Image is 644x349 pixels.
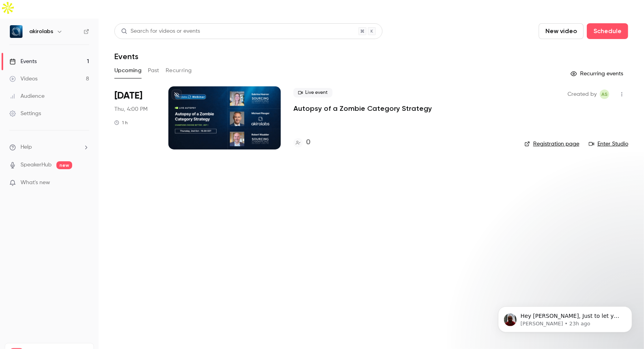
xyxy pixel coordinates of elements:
[567,67,628,80] button: Recurring events
[21,143,32,151] span: Help
[9,92,45,100] div: Audience
[10,25,22,38] img: akirolabs
[114,119,128,126] div: 1 h
[114,90,142,102] span: [DATE]
[293,104,432,113] a: Autopsy of a Zombie Category Strategy
[306,137,310,148] h4: 0
[56,161,72,169] span: new
[29,28,53,35] h6: akirolabs
[9,110,41,118] div: Settings
[293,137,310,148] a: 0
[600,90,609,99] span: Aman Sadique
[9,75,37,83] div: Videos
[114,105,147,113] span: Thu, 4:00 PM
[166,64,192,77] button: Recurring
[601,90,608,99] span: AS
[114,86,156,149] div: Oct 2 Thu, 4:00 PM (Europe/Berlin)
[486,290,644,345] iframe: Intercom notifications message
[21,179,50,187] span: What's new
[121,27,200,35] div: Search for videos or events
[114,64,142,77] button: Upcoming
[148,64,159,77] button: Past
[114,52,138,61] h1: Events
[567,90,597,99] span: Created by
[589,140,628,148] a: Enter Studio
[525,140,579,148] a: Registration page
[9,58,37,65] div: Events
[539,23,584,39] button: New video
[293,88,332,97] span: Live event
[9,143,89,151] li: help-dropdown-opener
[21,161,52,169] a: SpeakerHub
[587,23,628,39] button: Schedule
